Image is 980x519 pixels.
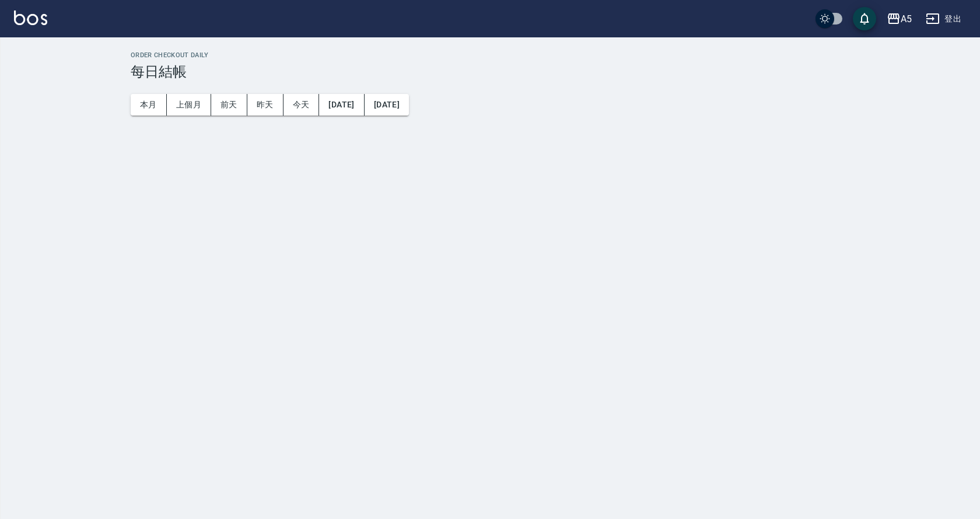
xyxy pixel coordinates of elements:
[211,94,247,116] button: 前天
[167,94,211,116] button: 上個月
[901,12,912,26] div: A5
[247,94,283,116] button: 昨天
[14,11,47,25] img: Logo
[921,8,966,30] button: 登出
[131,94,167,116] button: 本月
[283,94,320,116] button: 今天
[131,51,966,59] h2: Order checkout daily
[319,94,364,116] button: [DATE]
[365,94,409,116] button: [DATE]
[853,7,876,30] button: save
[882,7,916,31] button: A5
[131,64,966,80] h3: 每日結帳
